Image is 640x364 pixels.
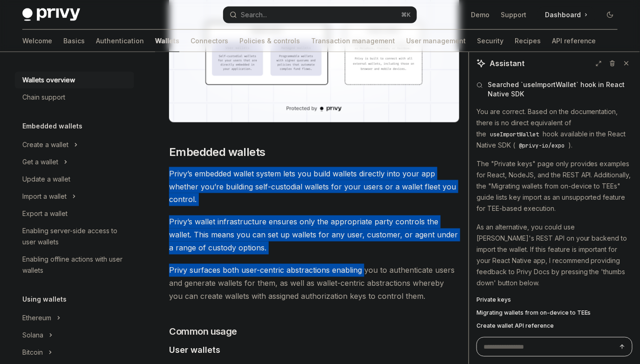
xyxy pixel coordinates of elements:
span: Privy’s embedded wallet system lets you build wallets directly into your app whether you’re build... [169,167,459,206]
div: Enabling offline actions with user wallets [22,254,129,276]
span: Assistant [490,58,524,69]
span: Searched `useImportWallet` hook in React Native SDK [488,80,633,99]
span: Migrating wallets from on-device to TEEs [477,309,591,317]
a: Welcome [22,30,52,52]
button: Open search [223,7,416,23]
a: Security [477,30,504,52]
a: Support [501,10,526,20]
button: Toggle Solana section [15,327,134,344]
a: Wallets [155,30,179,52]
span: Embedded wallets [169,145,265,160]
div: Create a wallet [22,139,68,150]
span: Privy surfaces both user-centric abstractions enabling you to authenticate users and generate wal... [169,264,459,303]
h5: Using wallets [22,294,67,305]
div: Export a wallet [22,208,68,219]
span: @privy-io/expo [519,142,565,149]
div: Get a wallet [22,156,58,168]
a: Enabling offline actions with user wallets [15,251,134,279]
div: Solana [22,330,43,341]
a: Chain support [15,89,134,106]
span: Privy’s wallet infrastructure ensures only the appropriate party controls the wallet. This means ... [169,216,459,255]
button: Toggle Create a wallet section [15,136,134,153]
span: Private keys [477,296,511,303]
a: Recipes [515,30,541,52]
div: Bitcoin [22,347,43,358]
img: dark logo [22,8,80,21]
a: Private keys [477,296,633,303]
a: Basics [63,30,85,52]
div: Import a wallet [22,191,67,202]
textarea: Ask a question... [477,337,633,357]
a: Demo [471,10,490,20]
span: useImportWallet [490,131,539,138]
div: Search... [241,9,267,20]
a: Export a wallet [15,205,134,222]
p: As an alternative, you could use [PERSON_NAME]'s REST API on your backend to import the wallet. I... [477,222,633,289]
div: Update a wallet [22,174,70,185]
a: Migrating wallets from on-device to TEEs [477,309,633,317]
div: Enabling server-side access to user wallets [22,225,129,248]
span: Common usage [169,325,237,338]
a: Create wallet API reference [477,322,633,330]
p: You are correct. Based on the documentation, there is no direct equivalent of the hook available ... [477,106,633,151]
span: Dashboard [545,10,581,20]
button: Send message [617,341,628,352]
a: Connectors [191,30,228,52]
span: Create wallet API reference [477,322,554,330]
a: Policies & controls [239,30,300,52]
a: Dashboard [538,7,595,22]
a: API reference [552,30,596,52]
a: Enabling server-side access to user wallets [15,222,134,250]
div: Ethereum [22,312,51,324]
p: The "Private keys" page only provides examples for React, NodeJS, and the REST API. Additionally,... [477,158,633,214]
a: Update a wallet [15,171,134,188]
div: Chain support [22,92,65,103]
button: Toggle Ethereum section [15,310,134,326]
a: Wallets overview [15,72,134,88]
button: Toggle Get a wallet section [15,154,134,170]
button: Searched `useImportWallet` hook in React Native SDK [477,80,633,99]
h5: Embedded wallets [22,121,82,132]
button: Toggle dark mode [603,7,618,22]
button: Toggle Import a wallet section [15,188,134,205]
button: Toggle Bitcoin section [15,344,134,361]
a: User management [406,30,466,52]
span: ⌘ K [402,11,411,19]
a: Transaction management [311,30,395,52]
a: Authentication [96,30,144,52]
div: Wallets overview [22,74,75,86]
